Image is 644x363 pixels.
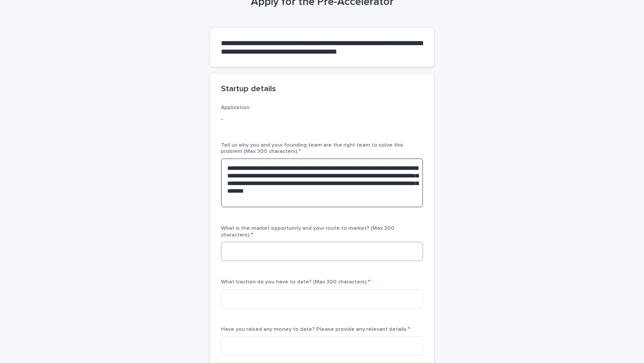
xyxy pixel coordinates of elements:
[221,115,423,124] p: -
[221,143,403,154] span: Tell us why you and your founding team are the right team to solve this problem (Max 300 characte...
[221,327,410,332] span: Have you raised any money to date? Please provide any relevant details.
[221,279,370,285] span: What traction do you have to date? (Max 300 characters).
[221,105,250,110] span: Application
[221,84,276,94] h2: Startup details
[221,226,394,237] span: What is the market opportunity and your route to market? (Max 300 characters).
